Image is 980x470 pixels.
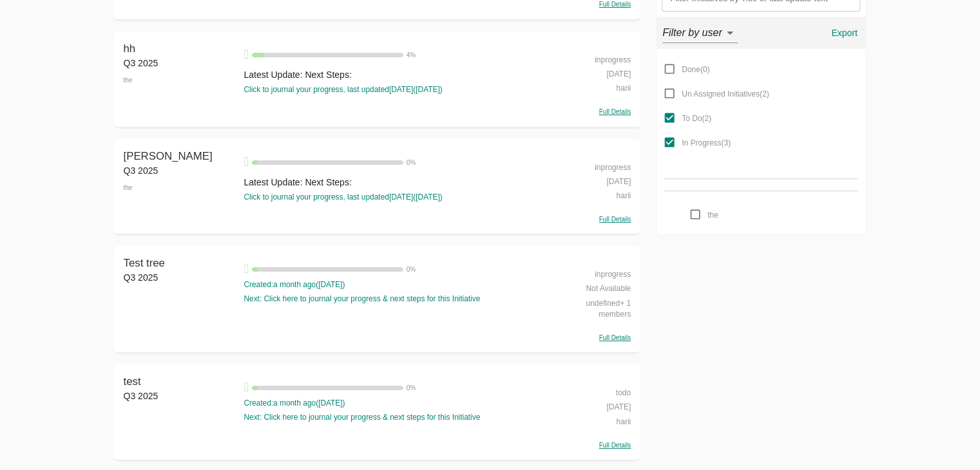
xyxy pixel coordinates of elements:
[124,150,213,162] span: [PERSON_NAME]
[244,68,548,81] div: Latest Update: Next Steps:
[662,27,722,38] em: Filter by user
[599,334,631,341] span: Full Details
[682,114,711,123] span: To Do ( 2 )
[555,80,631,94] div: harii
[244,279,548,290] div: Created: a month ago ( [DATE] )
[555,413,631,428] div: harii
[124,177,238,199] div: the
[555,384,631,399] div: todo
[407,266,416,273] span: 0 %
[124,257,165,269] span: Test tree
[124,42,136,55] span: hh
[244,176,548,189] div: Latest Update: Next Steps:
[707,211,718,220] span: the
[599,108,631,115] span: Full Details
[124,164,238,177] div: Q3 2025
[244,398,548,409] div: Created: a month ago ( [DATE] )
[682,138,731,147] span: In Progress ( 3 )
[555,295,631,320] div: undefined+ 1 members
[555,173,631,187] div: [DATE]
[244,412,548,423] div: Next: Click here to journal your progress & next steps for this Initiative
[124,375,141,388] span: test
[555,266,631,280] div: inprogress
[244,294,548,305] div: Next: Click here to journal your progress & next steps for this Initiative
[555,52,631,66] div: inprogress
[124,390,238,402] div: Q3 2025
[599,1,631,8] span: Full Details
[407,159,416,166] span: 0 %
[555,187,631,202] div: harii
[599,216,631,223] span: Full Details
[124,70,238,91] div: the
[555,66,631,80] div: [DATE]
[124,57,238,70] div: Q3 2025
[682,65,709,74] span: Done ( 0 )
[555,159,631,173] div: inprogress
[124,271,238,284] div: Q3 2025
[823,17,865,48] button: Export
[244,192,548,203] div: Click to journal your progress, last updated [DATE] ( [DATE] )
[407,52,416,59] span: 4 %
[555,280,631,294] div: Not Available
[829,25,860,41] span: Export
[407,384,416,391] span: 0 %
[662,23,737,43] div: Filter by user
[682,89,769,99] span: Un Assigned Initiatives ( 2 )
[555,399,631,413] div: [DATE]
[599,442,631,449] span: Full Details
[244,84,548,95] div: Click to journal your progress, last updated [DATE] ( [DATE] )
